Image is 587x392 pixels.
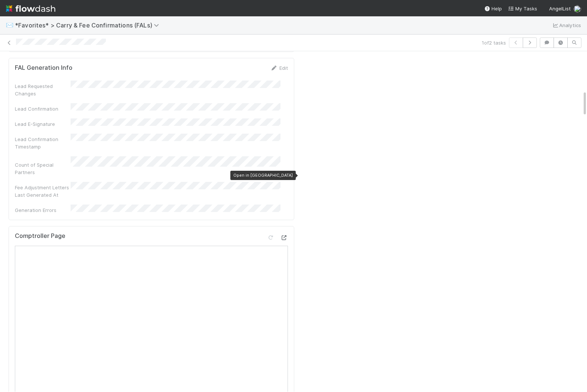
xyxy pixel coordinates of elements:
[6,22,13,28] span: ✉️
[15,206,71,214] div: Generation Errors
[15,232,65,240] h5: Comptroller Page
[574,5,581,13] img: avatar_eed832e9-978b-43e4-b51e-96e46fa5184b.png
[482,39,506,46] span: 1 of 2 tasks
[15,135,71,150] div: Lead Confirmation Timestamp
[552,21,581,30] a: Analytics
[6,2,55,15] img: logo-inverted-e16ddd16eac7371096b0.svg
[508,6,537,12] span: My Tasks
[15,161,71,176] div: Count of Special Partners
[15,184,71,199] div: Fee Adjustment Letters Last Generated At
[15,22,163,29] span: *Favorites* > Carry & Fee Confirmations (FALs)
[484,5,502,12] div: Help
[15,120,71,128] div: Lead E-Signature
[549,6,571,12] span: AngelList
[15,64,72,72] h5: FAL Generation Info
[270,65,288,71] a: Edit
[15,82,71,97] div: Lead Requested Changes
[15,105,71,112] div: Lead Confirmation
[508,5,537,12] a: My Tasks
